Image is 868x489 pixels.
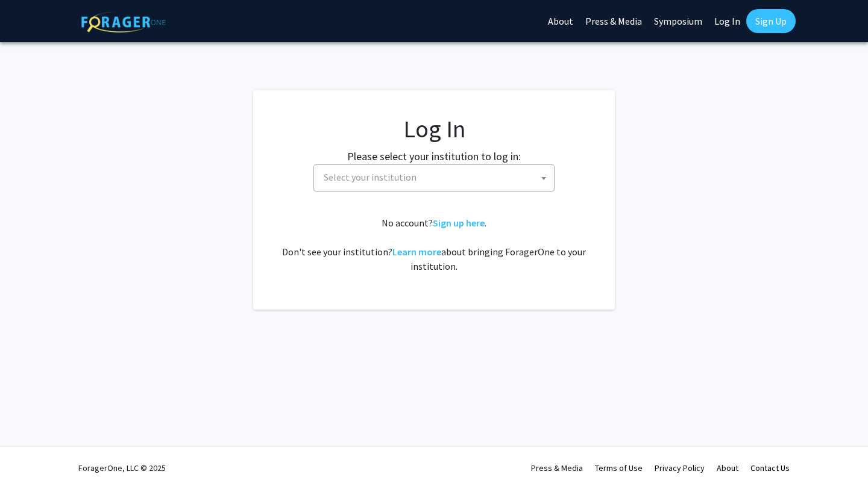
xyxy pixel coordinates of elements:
[277,114,591,143] h1: Log In
[750,463,790,473] a: Contact Us
[78,447,166,489] div: ForagerOne, LLC © 2025
[313,164,555,192] span: Select your institution
[655,463,705,473] a: Privacy Policy
[324,171,417,183] span: Select your institution
[746,9,796,33] a: Sign Up
[81,11,166,33] img: ForagerOne Logo
[319,165,554,190] span: Select your institution
[531,463,583,473] a: Press & Media
[277,216,591,273] div: No account? . Don't see your institution? about bringing ForagerOne to your institution.
[595,463,643,473] a: Terms of Use
[433,217,485,229] a: Sign up here
[392,246,441,258] a: Learn more about bringing ForagerOne to your institution
[347,148,521,164] label: Please select your institution to log in:
[717,463,738,473] a: About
